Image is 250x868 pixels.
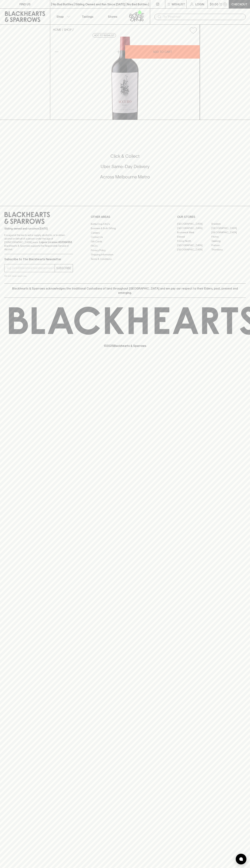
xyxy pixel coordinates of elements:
p: ADD TO CART [153,50,172,54]
a: Bottle Drop FAQ's [91,222,159,226]
a: Shipping Information [91,253,159,257]
a: Business & Bulk Gifting [91,226,159,231]
h5: Uber Same-Day Delivery [4,164,246,169]
p: Checkout [231,2,247,6]
a: [GEOGRAPHIC_DATA] [177,226,211,230]
a: Geelong [211,239,246,243]
a: Fitzroy [211,235,246,239]
p: It is against the law to sell or supply alcohol to, or to obtain alcohol on behalf of a person un... [4,233,73,251]
a: Careers [91,231,159,235]
button: SUBSCRIBE [55,264,73,272]
p: 0 [224,3,226,5]
a: Fitzroy North [177,239,211,243]
h5: Click & Collect [4,153,246,159]
p: Login [195,2,204,6]
p: Sibling owned and run since [DATE] [4,227,73,230]
button: ADD TO CART [125,45,200,59]
a: Terms & Conditions [91,257,159,261]
a: [GEOGRAPHIC_DATA] [177,222,211,226]
a: Contact Us [91,235,159,239]
a: FAQ's [91,244,159,248]
a: [GEOGRAPHIC_DATA] [211,226,246,230]
a: Privacy Policy [91,248,159,252]
img: 25037.png [50,37,200,120]
a: HOME [53,28,61,31]
a: Brunswick West [177,230,211,235]
button: Add to wishlist [93,33,116,38]
p: FIND US [19,2,31,6]
p: Shop [56,14,64,19]
input: e.g. jane@blackheartsandsparrows.com.au [7,265,55,271]
img: bubble-icon [239,857,243,861]
a: Stores [100,9,125,24]
p: Blackhearts & Sparrows acknowledges the traditional Custodians of land throughout [GEOGRAPHIC_DAT... [7,286,243,295]
p: Wishlist [172,2,185,6]
p: OTHER AREAS [91,215,159,219]
p: Stores [108,14,117,19]
p: We will never spam you [4,274,73,278]
input: Try "Pinot noir" [163,14,243,20]
p: Tastings [82,14,93,19]
a: Prahran [211,243,246,248]
h5: Across Melbourne Metro [4,174,246,180]
a: Elwood [177,235,211,239]
strong: Liquor License #32064953 [39,241,72,244]
a: SHOP [64,28,72,31]
p: $0.00 [210,2,218,6]
a: Gift Cards [91,239,159,244]
a: [GEOGRAPHIC_DATA] [177,243,211,248]
a: Tastings [75,9,100,24]
a: Braddon [211,222,246,226]
p: OUR STORES [177,215,246,219]
div: Call to action block [4,139,246,199]
a: [GEOGRAPHIC_DATA] [211,230,246,235]
p: Subscribe to The Blackhearts Newsletter [4,257,73,261]
button: Add to wishlist [188,26,198,35]
a: Thornbury [211,248,246,252]
a: [GEOGRAPHIC_DATA] [177,248,211,252]
p: SUBSCRIBE [56,266,71,270]
button: Shop [50,9,75,24]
